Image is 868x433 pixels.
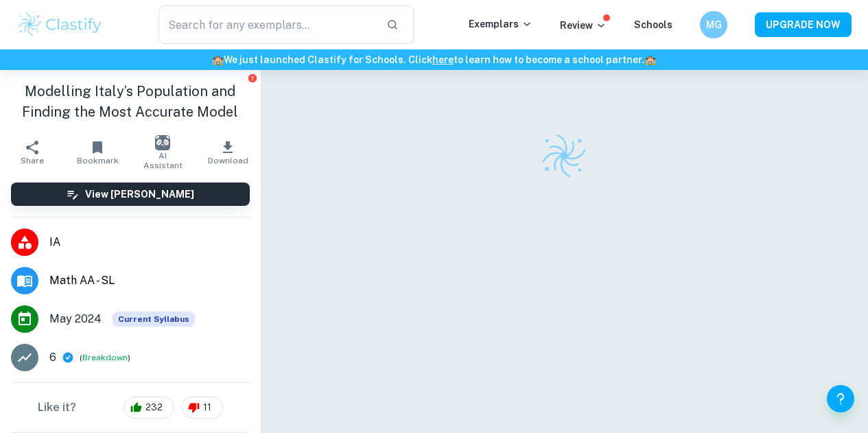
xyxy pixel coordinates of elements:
p: Exemplars [469,16,532,32]
div: 232 [124,397,174,419]
button: MG [700,11,727,38]
button: Breakdown [82,351,128,364]
span: Share [21,156,44,165]
span: 🏫 [212,54,224,65]
input: Search for any exemplars... [159,5,375,44]
a: Schools [634,19,672,30]
img: Clastify logo [16,11,104,38]
div: 11 [181,397,223,419]
span: IA [49,234,250,250]
h6: View [PERSON_NAME] [85,187,194,202]
h1: Modelling Italy’s Population and Finding the Most Accurate Model [11,81,250,122]
span: May 2024 [49,311,102,327]
span: Current Syllabus [113,312,195,327]
span: Math AA - SL [49,272,250,289]
button: AI Assistant [130,133,196,172]
div: This exemplar is based on the current syllabus. Feel free to refer to it for inspiration/ideas wh... [113,312,195,327]
button: Download [196,133,261,172]
button: View [PERSON_NAME] [11,183,250,206]
p: Review [560,18,607,33]
h6: MG [706,17,722,32]
span: 🏫 [644,54,656,65]
img: Clastify logo [540,132,588,180]
h6: We just launched Clastify for Schools. Click to learn how to become a school partner. [3,52,865,67]
button: Bookmark [65,133,130,172]
button: UPGRADE NOW [755,12,852,37]
a: here [432,54,454,65]
span: AI Assistant [139,151,187,170]
p: 6 [49,349,56,366]
button: Help and Feedback [827,385,854,412]
img: AI Assistant [155,135,170,150]
button: Report issue [248,73,258,83]
span: 11 [196,401,219,414]
span: 232 [138,401,170,414]
h6: Like it? [38,399,76,416]
span: Bookmark [77,156,119,165]
span: ( ) [80,351,130,364]
span: Download [208,156,248,165]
